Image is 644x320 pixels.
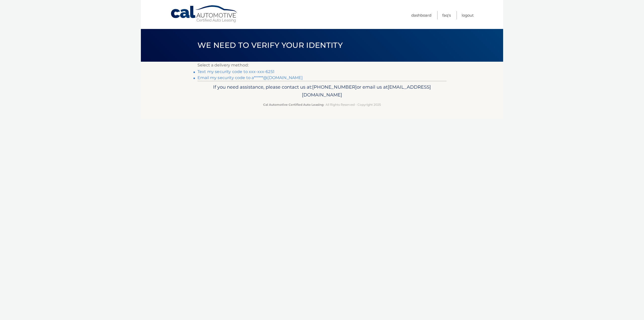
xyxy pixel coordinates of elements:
[201,102,443,107] p: - All Rights Reserved - Copyright 2025
[197,62,447,69] p: Select a delivery method:
[263,103,324,106] strong: Cal Automotive Certified Auto Leasing
[411,11,431,19] a: Dashboard
[170,5,238,23] a: Cal Automotive
[312,84,357,90] span: [PHONE_NUMBER]
[197,69,274,74] a: Text my security code to xxx-xxx-6251
[442,11,451,19] a: FAQ's
[197,41,343,50] span: We need to verify your identity
[201,83,443,99] p: If you need assistance, please contact us at: or email us at
[462,11,474,19] a: Logout
[197,75,303,80] a: Email my security code to a******@[DOMAIN_NAME]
